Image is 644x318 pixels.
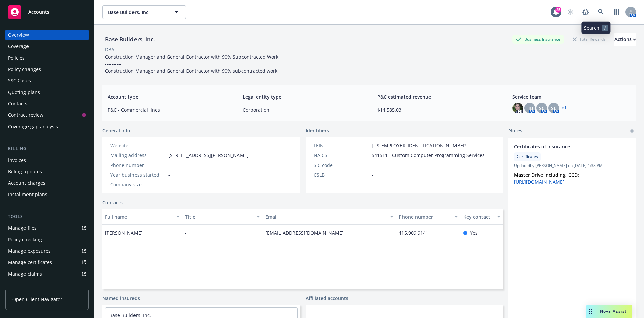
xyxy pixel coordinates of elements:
a: Invoices [5,155,89,166]
div: Account charges [8,178,45,188]
div: Full name [105,213,172,220]
span: - [168,181,170,188]
span: Service team [512,93,631,100]
a: Manage BORs [5,280,89,291]
div: SIC code [314,162,369,169]
div: Key contact [463,213,493,220]
a: Overview [5,30,89,40]
div: Billing updates [8,166,42,177]
a: Affiliated accounts [306,295,348,302]
div: Manage BORs [8,280,40,291]
button: Actions [614,33,636,46]
div: Business Insurance [512,35,564,43]
div: Quoting plans [8,87,40,98]
button: Base Builders, Inc. [102,5,186,19]
span: - [372,162,373,169]
a: Search [594,5,608,19]
a: Contacts [5,98,89,109]
a: Start snowing [563,5,577,19]
div: Policy changes [8,64,41,75]
div: Policies [8,52,25,63]
a: SSC Cases [5,75,89,86]
span: SC [539,105,545,112]
div: Tools [5,213,89,220]
a: Coverage gap analysis [5,121,89,132]
span: Certificates [517,154,538,160]
a: Installment plans [5,189,89,200]
a: Manage claims [5,269,89,279]
a: 415.909.9141 [399,229,434,236]
a: Accounts [5,3,89,22]
button: Key contact [461,209,503,225]
div: Manage certificates [8,257,52,268]
div: Mailing address [110,152,166,159]
button: Email [263,209,396,225]
span: Notes [508,127,522,135]
span: Updated by [PERSON_NAME] on [DATE] 1:38 PM [514,163,631,169]
div: Actions [614,33,636,46]
a: Manage files [5,223,89,234]
div: Invoices [8,155,26,166]
strong: Master Drive including CCD: [514,172,579,178]
span: [STREET_ADDRESS][PERSON_NAME] [168,152,249,159]
div: Contract review [8,110,43,120]
a: Contacts [102,199,123,206]
div: Base Builders, Inc. [102,35,158,44]
a: Policy checking [5,234,89,245]
a: Named insureds [102,295,140,302]
span: Open Client Navigator [12,296,62,303]
a: +1 [562,106,567,110]
button: Phone number [396,209,460,225]
a: [EMAIL_ADDRESS][DOMAIN_NAME] [265,229,349,236]
a: Switch app [610,5,623,19]
a: Policy changes [5,64,89,75]
div: DBA: - [105,46,117,53]
span: P&C - Commercial lines [108,106,226,113]
a: Manage exposures [5,246,89,256]
div: Certificates of InsuranceCertificatesUpdatedby [PERSON_NAME] on [DATE] 1:38 PMMaster Drive includ... [508,138,636,191]
a: Policies [5,52,89,63]
a: Contract review [5,110,89,120]
span: Identifiers [306,127,329,134]
span: Base Builders, Inc. [108,9,166,16]
span: Corporation [243,106,361,113]
a: add [628,127,636,135]
div: Manage claims [8,269,42,279]
span: $14,585.03 [377,106,496,113]
a: Coverage [5,41,89,52]
a: Quoting plans [5,87,89,98]
div: CSLB [314,171,369,178]
div: Year business started [110,171,166,178]
button: Title [182,209,263,225]
span: - [185,229,187,236]
div: Contacts [8,98,28,109]
div: Phone number [399,213,450,220]
span: Accounts [28,9,49,15]
span: Yes [470,229,478,236]
span: [US_EMPLOYER_IDENTIFICATION_NUMBER] [372,142,468,149]
span: - [372,171,373,178]
div: Email [265,213,386,220]
span: - [168,171,170,178]
span: Certificates of Insurance [514,143,613,150]
span: Legal entity type [243,93,361,100]
a: - [168,142,170,149]
div: SSC Cases [8,75,31,86]
div: Overview [8,30,29,40]
span: 541511 - Custom Computer Programming Services [372,152,485,159]
div: Coverage gap analysis [8,121,58,132]
div: Manage exposures [8,246,51,256]
div: NAICS [314,152,369,159]
div: Billing [5,145,89,152]
a: Manage certificates [5,257,89,268]
span: P&C estimated revenue [377,93,496,100]
span: - [168,162,170,169]
div: 25 [555,7,561,13]
img: photo [512,103,523,113]
div: Website [110,142,166,149]
span: Nova Assist [600,308,627,314]
a: Billing updates [5,166,89,177]
a: [URL][DOMAIN_NAME] [514,179,565,185]
div: Manage files [8,223,37,234]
